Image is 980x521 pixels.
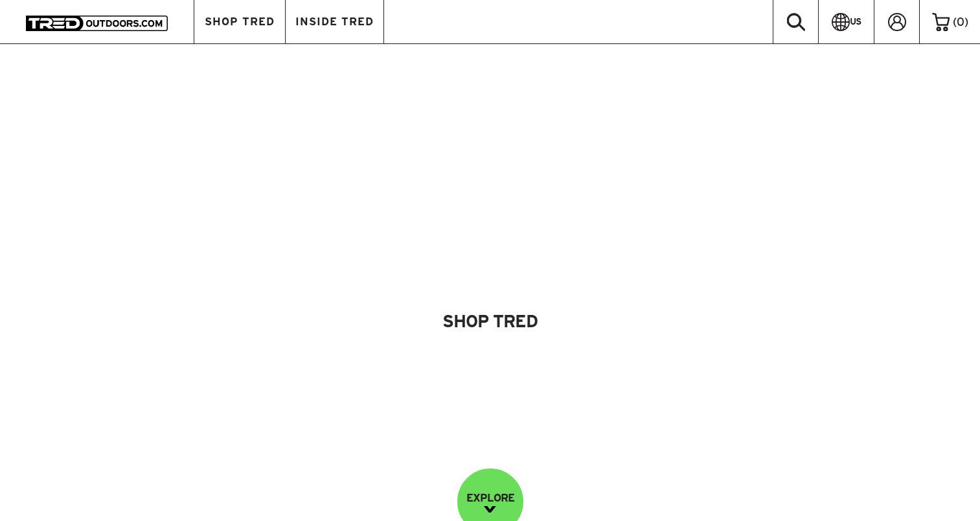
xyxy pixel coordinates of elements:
img: TRED Outdoors America [26,16,168,31]
img: cart-icon [932,13,950,31]
img: down-image [484,506,496,513]
a: Shop Tred [398,297,583,345]
span: 0 [957,16,964,28]
span: SHOP TRED [205,16,275,27]
span: INSIDE TRED [295,16,374,27]
img: banner-title [134,204,847,245]
span: ( ) [953,16,968,28]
